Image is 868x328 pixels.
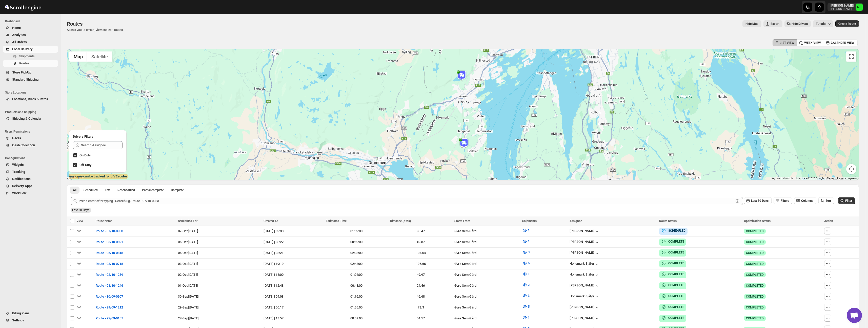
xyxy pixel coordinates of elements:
[454,305,519,310] div: Øvre Sem Gård
[93,227,126,235] button: Route - 07/10-0933
[19,61,29,65] span: Routes
[746,316,764,320] span: COMPLETED
[79,163,91,167] span: Off Duty
[746,284,764,288] span: COMPLETED
[668,251,684,254] b: COMPLETE
[570,251,600,256] button: [PERSON_NAME]
[781,199,789,203] span: Filters
[93,314,126,322] button: Route - 27/09-0157
[93,260,126,268] button: Route - 03/10-0718
[3,310,58,317] button: Billing Plans
[390,294,451,299] div: 46.68
[96,240,123,245] span: Route - 06/10-0821
[835,20,859,27] button: Create Route
[661,239,684,244] button: COMPLETE
[3,39,58,46] button: All Orders
[390,305,451,310] div: 78.3
[12,33,26,37] span: Analytics
[528,294,530,298] span: 3
[519,270,533,278] button: 1
[519,314,533,322] button: 1
[454,250,519,256] div: Øvre Sem Gård
[12,143,35,147] span: Cash Collection
[326,250,387,256] div: 02:08:00
[668,262,684,265] b: COMPLETE
[454,316,519,321] div: Øvre Sem Gård
[390,250,451,256] div: 107.04
[668,283,684,287] b: COMPLETE
[818,197,834,204] button: Sort
[178,316,199,320] span: 27-Sep | [DATE]
[264,240,323,245] div: [DATE] | 08:22
[96,316,123,321] span: Route - 27/09-0157
[5,130,58,134] span: Users Permissions
[528,316,530,319] span: 1
[117,188,135,192] span: Rescheduled
[519,226,533,234] button: 1
[454,272,519,277] div: Øvre Sem Gård
[12,318,24,322] span: Settings
[3,317,58,324] button: Settings
[178,284,198,287] span: 01-Oct | [DATE]
[668,272,684,276] b: COMPLETE
[827,177,834,180] a: Terms (opens in new tab)
[19,54,35,58] span: Shipments
[3,161,58,168] button: Widgets
[780,41,794,45] span: LIST VIEW
[12,170,25,174] span: Tracking
[326,219,347,223] span: Estimated Time
[857,6,861,9] text: ML
[178,305,199,309] span: 29-Sep | [DATE]
[845,199,852,203] span: Filter
[746,240,764,244] span: COMPLETED
[96,229,123,234] span: Route - 07/10-0933
[178,240,198,244] span: 06-Oct | [DATE]
[570,219,582,223] span: Assignee
[178,219,197,223] span: Scheduled For
[742,20,761,27] button: Map action label
[73,134,123,139] h2: Drivers Filters
[84,188,98,192] span: Scheduled
[824,219,833,223] span: Action
[105,188,110,192] span: Live
[772,177,793,180] button: Keyboard shortcuts
[12,40,27,44] span: All Orders
[570,283,600,288] div: [PERSON_NAME]
[746,262,764,266] span: COMPLETED
[751,199,769,203] span: Last 30 Days
[744,219,771,223] span: Optimization Status
[178,262,198,266] span: 03-Oct | [DATE]
[454,261,519,266] div: Øvre Sem Gård
[528,261,530,265] span: 5
[831,41,855,45] span: CALENDER VIEW
[178,295,199,298] span: 30-Sep | [DATE]
[264,272,323,277] div: [DATE] | 13:00
[12,136,21,140] span: Users
[3,31,58,39] button: Analytics
[528,239,530,243] span: 1
[3,175,58,183] button: Notifications
[746,273,764,277] span: COMPLETED
[390,240,451,245] div: 42.87
[661,250,684,255] button: COMPLETE
[668,294,684,298] b: COMPLETE
[12,184,32,188] span: Delivery Apps
[824,39,858,46] button: CALENDER VIEW
[5,19,58,23] span: Dashboard
[3,135,58,142] button: Users
[570,262,599,267] button: Holtsmark Sjåfør
[847,308,862,323] div: Open chat
[661,304,684,309] button: COMPLETE
[661,315,684,320] button: COMPLETE
[264,229,323,234] div: [DATE] | 09:33
[570,229,600,234] div: [PERSON_NAME]
[794,197,816,204] button: Columns
[746,295,764,299] span: COMPLETED
[661,272,684,277] button: COMPLETE
[70,187,79,194] button: All routes
[570,316,600,321] div: [PERSON_NAME]
[326,305,387,310] div: 01:55:00
[96,305,123,310] span: Route - 29/09-1212
[12,177,31,181] span: Notifications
